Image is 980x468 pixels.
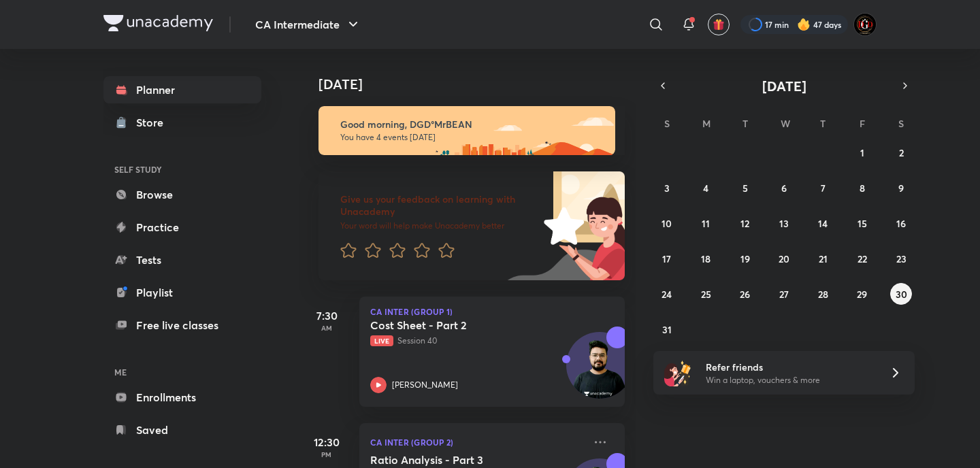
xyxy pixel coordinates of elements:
[708,14,730,35] button: avatar
[656,283,678,305] button: August 24, 2025
[779,288,789,301] abbr: August 27, 2025
[103,181,261,208] a: Browse
[762,77,806,95] span: [DATE]
[370,318,540,332] h5: Cost Sheet - Part 2
[821,182,826,195] abbr: August 7, 2025
[661,217,672,230] abbr: August 10, 2025
[370,335,584,347] p: Session 40
[742,182,748,195] abbr: August 5, 2025
[890,141,912,163] button: August 2, 2025
[103,214,261,241] a: Practice
[370,434,584,450] p: CA Inter (Group 2)
[779,217,789,230] abbr: August 13, 2025
[299,450,354,458] p: PM
[340,118,603,131] h6: Good morning, DGD°MrBEAN
[812,177,834,199] button: August 7, 2025
[340,193,539,218] h6: Give us your feedback on learning with Unacademy
[706,374,873,386] p: Win a laptop, vouchers & more
[740,252,750,265] abbr: August 19, 2025
[734,248,756,269] button: August 19, 2025
[851,177,873,199] button: August 8, 2025
[706,360,873,374] h6: Refer friends
[781,117,790,130] abbr: Wednesday
[299,324,354,332] p: AM
[820,117,826,130] abbr: Thursday
[702,117,710,130] abbr: Monday
[890,212,912,234] button: August 16, 2025
[103,76,261,103] a: Planner
[890,177,912,199] button: August 9, 2025
[734,212,756,234] button: August 12, 2025
[340,220,539,231] p: Your word will help make Unacademy better
[497,171,625,280] img: feedback_image
[734,177,756,199] button: August 5, 2025
[103,246,261,273] a: Tests
[851,248,873,269] button: August 22, 2025
[103,312,261,339] a: Free live classes
[713,18,725,31] img: avatar
[818,288,828,301] abbr: August 28, 2025
[890,283,912,305] button: August 30, 2025
[896,252,906,265] abbr: August 23, 2025
[890,248,912,269] button: August 23, 2025
[773,212,795,234] button: August 13, 2025
[812,283,834,305] button: August 28, 2025
[370,453,540,467] h5: Ratio Analysis - Part 3
[656,318,678,340] button: August 31, 2025
[860,117,865,130] abbr: Friday
[773,177,795,199] button: August 6, 2025
[702,217,710,230] abbr: August 11, 2025
[695,248,717,269] button: August 18, 2025
[899,146,904,159] abbr: August 2, 2025
[103,279,261,306] a: Playlist
[781,182,787,195] abbr: August 6, 2025
[136,114,171,131] div: Store
[812,248,834,269] button: August 21, 2025
[812,212,834,234] button: August 14, 2025
[662,252,671,265] abbr: August 17, 2025
[103,15,213,35] a: Company Logo
[103,416,261,444] a: Saved
[740,288,750,301] abbr: August 26, 2025
[661,288,672,301] abbr: August 24, 2025
[299,307,354,324] h5: 7:30
[734,283,756,305] button: August 26, 2025
[299,434,354,450] h5: 12:30
[860,182,865,195] abbr: August 8, 2025
[742,117,748,130] abbr: Tuesday
[851,141,873,163] button: August 1, 2025
[103,361,261,384] h6: ME
[818,217,828,230] abbr: August 14, 2025
[851,283,873,305] button: August 29, 2025
[664,359,691,386] img: referral
[370,335,393,346] span: Live
[664,117,670,130] abbr: Sunday
[857,288,867,301] abbr: August 29, 2025
[701,288,711,301] abbr: August 25, 2025
[567,339,632,405] img: Avatar
[898,117,904,130] abbr: Saturday
[247,11,370,38] button: CA Intermediate
[103,158,261,181] h6: SELF STUDY
[664,182,670,195] abbr: August 3, 2025
[695,283,717,305] button: August 25, 2025
[318,76,638,93] h4: [DATE]
[103,109,261,136] a: Store
[103,15,213,31] img: Company Logo
[851,212,873,234] button: August 15, 2025
[340,132,603,143] p: You have 4 events [DATE]
[318,106,615,155] img: morning
[857,217,867,230] abbr: August 15, 2025
[703,182,708,195] abbr: August 4, 2025
[853,13,877,36] img: DGD°MrBEAN
[860,146,864,159] abbr: August 1, 2025
[695,177,717,199] button: August 4, 2025
[896,288,907,301] abbr: August 30, 2025
[773,248,795,269] button: August 20, 2025
[656,212,678,234] button: August 10, 2025
[656,177,678,199] button: August 3, 2025
[695,212,717,234] button: August 11, 2025
[740,217,749,230] abbr: August 12, 2025
[662,323,672,336] abbr: August 31, 2025
[656,248,678,269] button: August 17, 2025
